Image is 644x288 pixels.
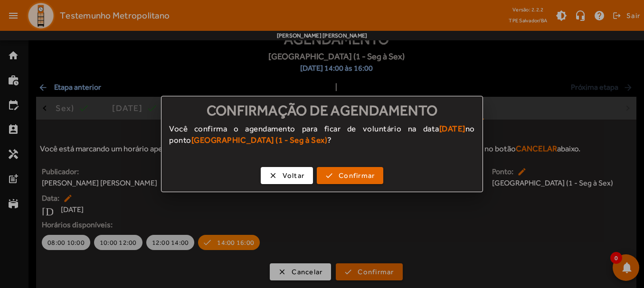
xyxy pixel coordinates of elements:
[161,123,483,155] div: Você confirma o agendamento para ficar de voluntário na data no ponto ?
[317,167,383,184] button: Confirmar
[439,124,465,133] strong: [DATE]
[261,167,313,184] button: Voltar
[207,102,438,119] span: Confirmação de agendamento
[191,135,328,145] strong: [GEOGRAPHIC_DATA] (1 - Seg à Sex)
[283,170,305,181] span: Voltar
[339,170,375,181] span: Confirmar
